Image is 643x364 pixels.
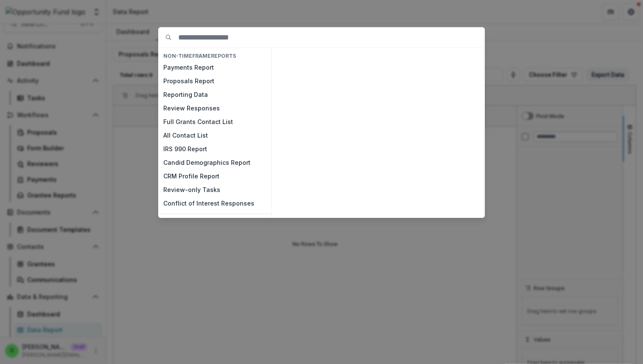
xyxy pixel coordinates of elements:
button: IRS 990 Report [158,142,271,156]
h4: NON-TIMEFRAME Reports [158,51,271,61]
h4: TIMEFRAME Reports [158,217,271,227]
button: All Contact List [158,129,271,142]
button: Full Grants Contact List [158,115,271,129]
button: Payments Report [158,61,271,74]
button: Proposals Report [158,74,271,88]
button: Candid Demographics Report [158,156,271,169]
button: Reporting Data [158,88,271,102]
button: Review Responses [158,102,271,115]
button: CRM Profile Report [158,169,271,183]
button: Conflict of Interest Responses [158,197,271,210]
button: Review-only Tasks [158,183,271,197]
